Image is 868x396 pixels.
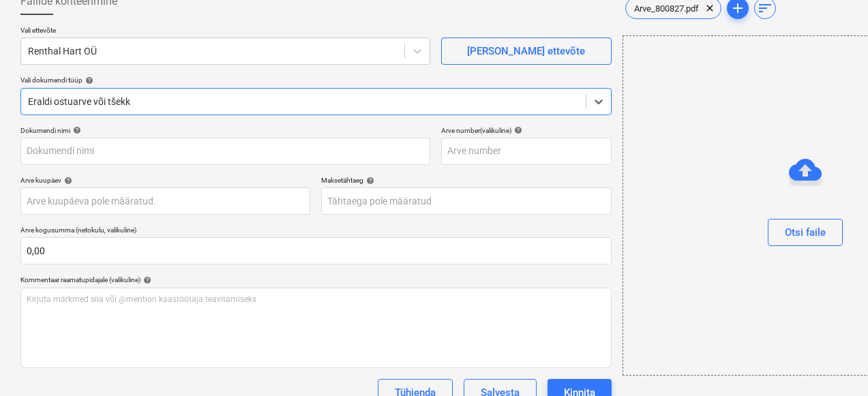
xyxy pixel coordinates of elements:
div: Otsi faile [785,224,826,241]
div: Vali dokumendi tüüp [20,76,612,85]
span: help [140,276,151,284]
p: Vali ettevõte [20,26,430,37]
span: help [83,76,93,85]
button: Otsi faile [768,219,843,246]
button: [PERSON_NAME] ettevõte [441,37,612,65]
input: Arve kuupäeva pole määratud. [20,187,310,215]
input: Dokumendi nimi [20,138,430,165]
div: Kommentaar raamatupidajale (valikuline) [20,275,612,284]
input: Tähtaega pole määratud [321,187,611,215]
div: [PERSON_NAME] ettevõte [467,42,585,60]
span: help [363,177,374,185]
input: Arve number [441,138,612,165]
div: Dokumendi nimi [20,126,430,135]
input: Arve kogusumma (netokulu, valikuline) [20,237,612,264]
span: help [70,126,81,134]
p: Arve kogusumma (netokulu, valikuline) [20,226,612,237]
span: help [511,126,522,134]
iframe: Chat Widget [800,331,868,396]
div: Arve kuupäev [20,176,310,185]
span: help [61,177,72,185]
div: Arve number (valikuline) [441,126,612,135]
div: Maksetähtaeg [321,176,611,185]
